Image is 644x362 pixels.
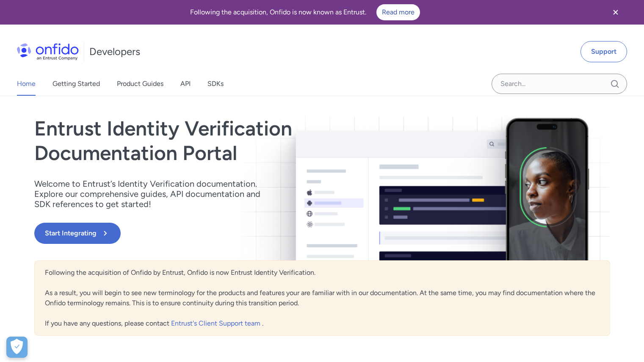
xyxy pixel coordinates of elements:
[376,4,420,20] a: Read more
[171,319,262,327] a: Entrust's Client Support team
[6,337,28,358] button: Open Preferences
[34,116,437,165] h1: Entrust Identity Verification Documentation Portal
[611,7,621,17] svg: Close banner
[10,4,600,20] div: Following the acquisition, Onfido is now known as Entrust.
[34,223,437,244] a: Start Integrating
[34,179,271,209] p: Welcome to Entrust’s Identity Verification documentation. Explore our comprehensive guides, API d...
[492,74,627,94] input: Onfido search input field
[89,45,140,58] h1: Developers
[53,72,100,96] a: Getting Started
[6,337,28,358] div: Cookie Preferences
[580,41,627,62] a: Support
[600,2,631,23] button: Close banner
[34,223,121,244] button: Start Integrating
[207,72,224,96] a: SDKs
[117,72,163,96] a: Product Guides
[17,72,36,96] a: Home
[180,72,191,96] a: API
[17,43,79,60] img: Onfido Logo
[34,260,610,336] div: Following the acquisition of Onfido by Entrust, Onfido is now Entrust Identity Verification. As a...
